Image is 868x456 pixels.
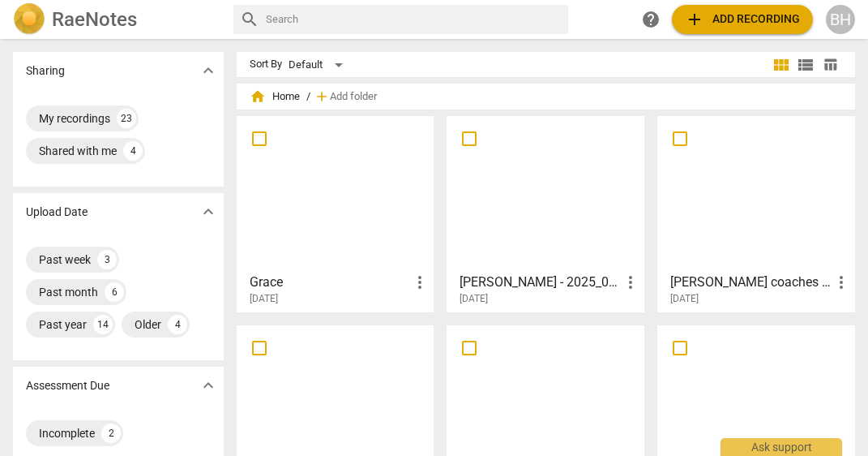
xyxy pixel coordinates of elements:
[250,273,411,292] h3: Grace
[117,109,136,128] div: 23
[199,61,218,80] span: expand_more
[26,204,88,221] p: Upload Date
[168,315,187,334] div: 4
[410,273,430,292] span: more_vert
[772,55,791,75] span: view_module
[793,53,818,77] button: List view
[250,58,282,71] div: Sort By
[823,57,838,72] span: table_chart
[13,3,45,36] img: Logo
[196,58,220,83] button: Show more
[314,88,330,105] span: add
[641,10,661,29] span: help
[101,424,121,443] div: 2
[796,55,815,75] span: view_list
[135,316,161,333] div: Older
[97,250,117,269] div: 3
[818,53,842,77] button: Table view
[199,202,218,222] span: expand_more
[672,5,813,34] button: Upload
[39,252,91,268] div: Past week
[685,10,800,29] span: Add recording
[105,282,124,302] div: 6
[769,53,793,77] button: Tile view
[621,273,640,292] span: more_vert
[832,273,851,292] span: more_vert
[250,88,266,105] span: home
[39,110,110,127] div: My recordings
[685,10,704,29] span: add
[39,316,87,333] div: Past year
[306,91,310,103] span: /
[26,62,65,80] p: Sharing
[670,273,832,292] h3: Amy coaches Debbie
[123,141,143,161] div: 4
[670,292,699,306] span: [DATE]
[39,143,117,159] div: Shared with me
[93,315,113,334] div: 14
[39,284,98,300] div: Past month
[240,10,259,29] span: search
[452,122,639,305] a: [PERSON_NAME] - 2025_08_20 09_58 PDT - Recording 3[DATE]
[242,122,429,305] a: Grace[DATE]
[250,292,278,306] span: [DATE]
[636,5,665,34] a: Help
[330,91,377,103] span: Add folder
[196,200,220,224] button: Show more
[199,376,218,395] span: expand_more
[52,8,137,31] h2: RaeNotes
[39,425,95,441] div: Incomplete
[826,5,855,34] button: BH
[289,52,348,78] div: Default
[460,292,488,306] span: [DATE]
[663,122,849,305] a: [PERSON_NAME] coaches [PERSON_NAME][DATE]
[460,273,621,292] h3: Corey_Gini_Ria Triad - 2025_08_20 09_58 PDT - Recording 3
[250,88,300,105] span: Home
[196,373,220,398] button: Show more
[13,3,220,36] a: LogoRaeNotes
[266,6,562,32] input: Search
[26,377,109,394] p: Assessment Due
[720,438,842,456] div: Ask support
